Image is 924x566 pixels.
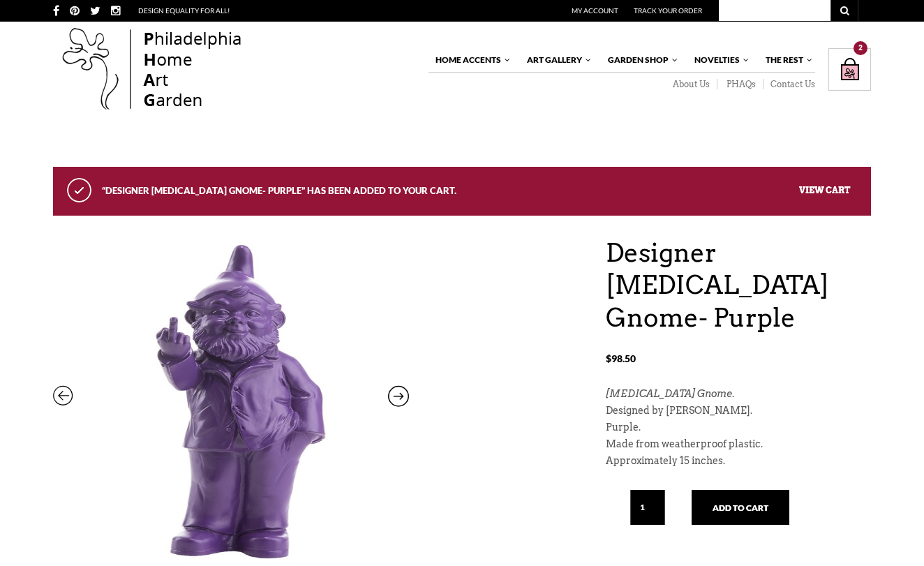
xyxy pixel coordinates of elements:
[606,352,636,364] bdi: 98.50
[717,79,763,90] a: PHAQs
[53,167,871,216] div: “Designer [MEDICAL_DATA] Gnome- Purple” has been added to your cart.
[606,386,871,403] p: .
[606,388,732,399] em: [MEDICAL_DATA] Gnome
[606,453,871,470] p: Approximately 15 inches.
[763,79,815,90] a: Contact Us
[692,490,789,525] button: Add to cart
[664,79,717,90] a: About Us
[799,184,850,195] a: View cart
[606,419,871,436] p: Purple.
[687,48,750,72] a: Novelties
[572,6,618,15] a: My Account
[606,403,871,419] p: Designed by [PERSON_NAME].
[601,48,679,72] a: Garden Shop
[759,48,814,72] a: The Rest
[854,41,867,55] div: 2
[606,237,871,334] h1: Designer [MEDICAL_DATA] Gnome- Purple
[606,352,611,364] span: $
[520,48,593,72] a: Art Gallery
[630,490,665,525] input: Qty
[634,6,702,15] a: Track Your Order
[606,436,871,453] p: Made from weatherproof plastic.
[429,48,512,72] a: Home Accents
